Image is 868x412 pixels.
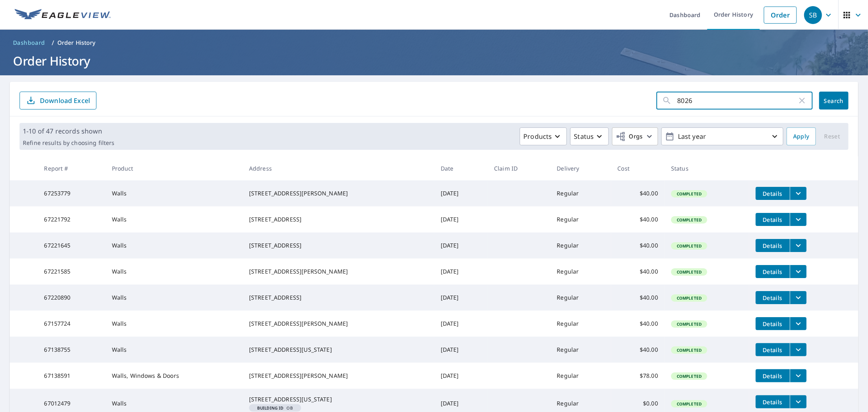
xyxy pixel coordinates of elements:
h1: Order History [10,53,858,69]
td: $40.00 [611,180,665,206]
td: Regular [550,232,611,259]
td: 67221585 [37,259,105,285]
div: [STREET_ADDRESS] [249,294,428,302]
em: Building ID [257,406,284,410]
td: [DATE] [434,206,488,232]
td: [DATE] [434,180,488,206]
span: Details [761,294,785,302]
button: Apply [787,127,816,145]
span: Apply [793,131,809,142]
td: Walls [105,285,243,311]
img: EV Logo [15,9,111,21]
td: $40.00 [611,285,665,311]
button: detailsBtn-67220890 [756,291,790,304]
td: Walls [105,311,243,337]
td: [DATE] [434,363,488,389]
button: filesDropdownBtn-67157724 [790,317,807,330]
p: Refine results by choosing filters [23,139,114,147]
td: 67253779 [37,180,105,206]
button: Orgs [612,127,658,145]
span: Search [826,97,842,105]
td: 67220890 [37,285,105,311]
button: Search [819,92,848,110]
span: Details [761,346,785,354]
th: Report # [37,156,105,180]
span: Orgs [616,131,643,142]
div: [STREET_ADDRESS][PERSON_NAME] [249,320,428,328]
button: detailsBtn-67221585 [756,265,790,278]
td: Walls [105,206,243,232]
td: 67221645 [37,232,105,259]
button: filesDropdownBtn-67220890 [790,291,807,304]
th: Claim ID [488,156,550,180]
span: Completed [672,373,706,379]
td: $40.00 [611,259,665,285]
td: Regular [550,363,611,389]
p: Download Excel [40,96,90,105]
th: Cost [611,156,665,180]
button: filesDropdownBtn-67221645 [790,239,807,252]
td: $78.00 [611,363,665,389]
td: Walls [105,337,243,363]
span: Completed [672,321,706,327]
button: filesDropdownBtn-67221585 [790,265,807,278]
td: Walls [105,232,243,259]
td: $40.00 [611,337,665,363]
th: Date [434,156,488,180]
td: [DATE] [434,337,488,363]
button: Download Excel [20,92,96,110]
button: filesDropdownBtn-67253779 [790,187,807,200]
td: Walls [105,180,243,206]
td: Regular [550,259,611,285]
button: detailsBtn-67138755 [756,343,790,356]
span: Details [761,372,785,380]
button: filesDropdownBtn-67012479 [790,395,807,408]
button: detailsBtn-67138591 [756,369,790,382]
button: filesDropdownBtn-67138591 [790,369,807,382]
button: filesDropdownBtn-67138755 [790,343,807,356]
span: OB [252,406,298,410]
td: [DATE] [434,311,488,337]
th: Address [243,156,434,180]
td: Regular [550,206,611,232]
td: Walls [105,259,243,285]
span: Details [761,398,785,406]
button: Status [570,127,609,145]
div: [STREET_ADDRESS][US_STATE] [249,395,428,403]
td: [DATE] [434,232,488,259]
span: Completed [672,191,706,197]
button: filesDropdownBtn-67221792 [790,213,807,226]
nav: breadcrumb [10,36,858,49]
div: [STREET_ADDRESS][US_STATE] [249,346,428,354]
span: Completed [672,243,706,249]
span: Details [761,190,785,197]
p: 1-10 of 47 records shown [23,126,114,136]
td: $40.00 [611,206,665,232]
span: Dashboard [13,39,45,47]
span: Completed [672,347,706,353]
p: Status [574,131,594,141]
button: detailsBtn-67221792 [756,213,790,226]
th: Status [665,156,749,180]
p: Products [523,131,552,141]
td: Regular [550,180,611,206]
div: [STREET_ADDRESS] [249,241,428,250]
button: detailsBtn-67253779 [756,187,790,200]
td: 67157724 [37,311,105,337]
td: Regular [550,337,611,363]
span: Details [761,268,785,276]
span: Details [761,216,785,224]
p: Order History [57,39,96,47]
div: [STREET_ADDRESS][PERSON_NAME] [249,372,428,380]
th: Product [105,156,243,180]
button: detailsBtn-67012479 [756,395,790,408]
span: Details [761,242,785,250]
td: [DATE] [434,285,488,311]
input: Address, Report #, Claim ID, etc. [678,89,797,112]
td: $40.00 [611,232,665,259]
td: 67138755 [37,337,105,363]
button: Last year [661,127,783,145]
td: Walls, Windows & Doors [105,363,243,389]
li: / [52,38,54,48]
td: [DATE] [434,259,488,285]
